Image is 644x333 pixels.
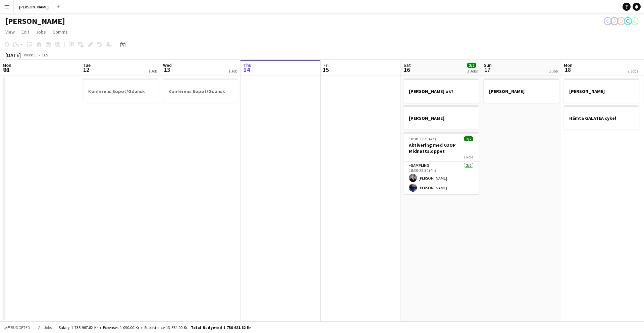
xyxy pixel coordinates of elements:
app-user-avatar: Hedda Lagerbielke [624,17,632,25]
h3: [PERSON_NAME] [564,88,639,94]
div: 2 Jobs [628,68,638,74]
app-job-card: Konferens Sopot/Gdansk [83,79,158,103]
span: Wed [163,62,172,68]
span: Comms [53,29,68,35]
app-user-avatar: August Löfgren [604,17,612,25]
span: 18 [563,66,573,74]
span: 12 [82,66,91,74]
div: 1 Job [549,68,558,74]
span: All jobs [37,325,53,330]
div: 1 Job [228,68,237,74]
span: 1 Role [464,154,473,159]
span: Jobs [36,29,46,35]
button: Budgeted [3,324,31,331]
app-job-card: [PERSON_NAME] [404,105,479,130]
a: View [3,28,17,36]
h3: [PERSON_NAME] [404,115,479,121]
app-user-avatar: Stina Dahl [610,17,619,25]
span: 15 [322,66,329,74]
a: Comms [50,28,70,36]
span: View [5,29,15,35]
a: Edit [19,28,32,36]
span: 16 [402,66,411,74]
span: 14 [242,66,252,74]
span: Thu [243,62,252,68]
span: 11 [2,66,11,74]
div: 1 Job [148,68,157,74]
span: Budgeted [11,325,30,330]
span: Tue [83,62,91,68]
span: Sun [484,62,492,68]
app-user-avatar: Emil Hasselberg [631,17,639,25]
h3: Aktivering med COOP Midnattsloppet [404,142,479,154]
span: 17 [483,66,492,74]
span: Week 33 [22,52,39,57]
span: Mon [564,62,573,68]
span: 2/2 [467,63,476,68]
div: 3 Jobs [467,68,478,74]
h3: [PERSON_NAME] [484,88,559,94]
span: 13 [162,66,172,74]
app-job-card: [PERSON_NAME] [484,79,559,103]
h1: [PERSON_NAME] [5,16,65,26]
app-job-card: [PERSON_NAME] ok? [404,79,479,103]
span: Mon [3,62,11,68]
div: [DATE] [5,52,21,58]
h3: [PERSON_NAME] ok? [404,88,479,94]
span: Total Budgeted 1 750 621.82 kr [191,325,251,330]
span: 18:30-22:30 (4h) [409,136,436,141]
app-card-role: Sampling2/218:30-22:30 (4h)[PERSON_NAME][PERSON_NAME] [404,162,479,194]
span: Edit [21,29,29,35]
span: Sat [404,62,411,68]
div: CEST [42,52,50,57]
app-job-card: Konferens Sopot/Gdansk [163,79,238,103]
div: Salary 1 735 967.82 kr + Expenses 1 090.00 kr + Subsistence 13 564.00 kr = [59,325,251,330]
span: Fri [323,62,329,68]
app-job-card: Hämta GALATEA cykel [564,105,639,130]
app-job-card: 18:30-22:30 (4h)2/2Aktivering med COOP Midnattsloppet1 RoleSampling2/218:30-22:30 (4h)[PERSON_NAM... [404,132,479,194]
h3: Konferens Sopot/Gdansk [163,88,238,94]
span: 2/2 [464,136,473,141]
app-job-card: [PERSON_NAME] [564,79,639,103]
app-user-avatar: Hedda Lagerbielke [617,17,625,25]
h3: Konferens Sopot/Gdansk [83,88,158,94]
h3: Hämta GALATEA cykel [564,115,639,121]
button: [PERSON_NAME] [14,0,54,13]
a: Jobs [33,28,49,36]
